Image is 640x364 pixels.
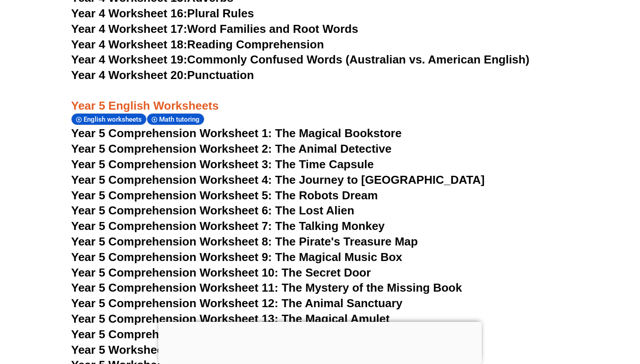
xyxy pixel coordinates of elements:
[71,312,390,325] a: Year 5 Comprehension Worksheet 13: The Magical Amulet
[71,204,354,217] a: Year 5 Comprehension Worksheet 6: The Lost Alien
[71,53,187,66] span: Year 4 Worksheet 19:
[71,68,254,82] a: Year 4 Worksheet 20:Punctuation
[488,264,640,364] iframe: Chat Widget
[71,189,378,202] a: Year 5 Comprehension Worksheet 5: The Robots Dream
[71,250,402,264] a: Year 5 Comprehension Worksheet 9: The Magical Music Box
[159,115,202,123] span: Math tutoring
[71,343,311,356] a: Year 5 Worksheet 1:Adjectives and Adverbs
[147,113,204,125] div: Math tutoring
[71,158,374,171] a: Year 5 Comprehension Worksheet 3: The Time Capsule
[71,281,462,294] a: Year 5 Comprehension Worksheet 11: The Mystery of the Missing Book
[71,53,529,66] a: Year 4 Worksheet 19:Commonly Confused Words (Australian vs. American English)
[158,322,482,362] iframe: Advertisement
[71,297,403,310] a: Year 5 Comprehension Worksheet 12: The Animal Sanctuary
[71,173,484,186] a: Year 5 Comprehension Worksheet 4: The Journey to [GEOGRAPHIC_DATA]
[84,115,144,123] span: English worksheets
[71,22,358,36] a: Year 4 Worksheet 17:Word Families and Root Words
[71,127,402,140] a: Year 5 Comprehension Worksheet 1: The Magical Bookstore
[71,68,187,82] span: Year 4 Worksheet 20:
[71,328,416,341] a: Year 5 Comprehension Worksheet 14: The Talking Water Bottle
[71,113,147,125] div: English worksheets
[71,343,181,356] span: Year 5 Worksheet 1:
[71,142,392,155] a: Year 5 Comprehension Worksheet 2: The Animal Detective
[71,7,254,20] a: Year 4 Worksheet 16:Plural Rules
[71,7,187,20] span: Year 4 Worksheet 16:
[71,219,385,233] a: Year 5 Comprehension Worksheet 7: The Talking Monkey
[71,22,187,36] span: Year 4 Worksheet 17:
[71,38,187,51] span: Year 4 Worksheet 18:
[71,235,418,248] a: Year 5 Comprehension Worksheet 8: The Pirate's Treasure Map
[71,83,569,114] h3: Year 5 English Worksheets
[71,38,324,51] a: Year 4 Worksheet 18:Reading Comprehension
[71,266,371,279] a: Year 5 Comprehension Worksheet 10: The Secret Door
